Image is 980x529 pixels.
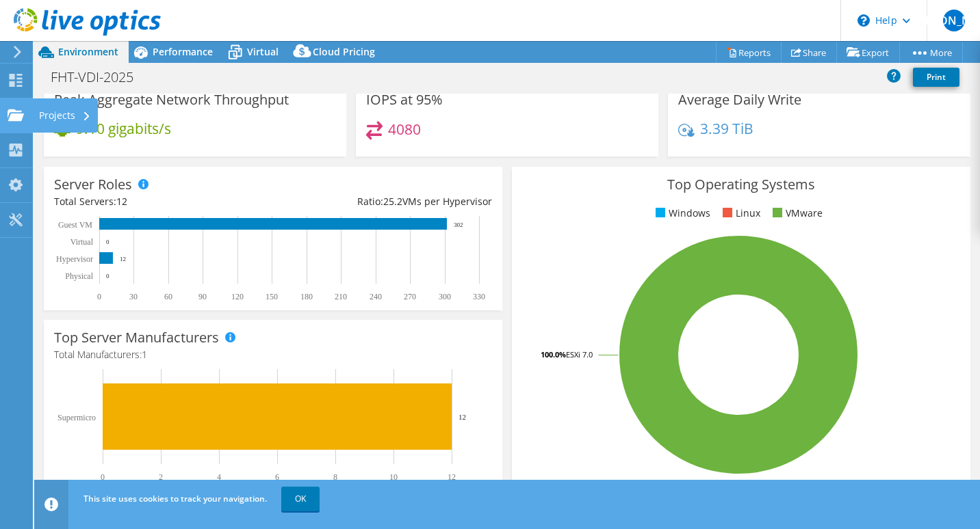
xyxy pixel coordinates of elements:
[333,472,337,482] text: 8
[313,45,375,58] span: Cloud Pricing
[159,472,163,482] text: 2
[44,70,155,85] h1: FHT-VDI-2025
[76,121,171,136] h4: 9.10 gigabits/s
[164,292,172,301] text: 60
[459,413,466,421] text: 12
[678,92,801,107] h3: Average Daily Write
[56,254,93,264] text: Hypervisor
[101,472,105,482] text: 0
[58,220,92,230] text: Guest VM
[32,98,98,133] div: Projects
[231,292,244,301] text: 120
[716,42,782,63] a: Reports
[54,347,492,362] h4: Total Manufacturers:
[54,177,132,192] h3: Server Roles
[247,45,279,58] span: Virtual
[769,206,823,221] li: VMware
[83,493,267,504] span: This site uses cookies to track your navigation.
[129,292,138,301] text: 30
[198,292,207,301] text: 90
[266,292,278,301] text: 150
[153,45,213,58] span: Performance
[54,92,289,107] h3: Peak Aggregate Network Throughput
[473,292,485,301] text: 330
[142,348,147,361] span: 1
[217,472,221,482] text: 4
[106,239,109,245] text: 0
[566,349,593,360] tspan: ESXi 7.0
[54,194,273,209] div: Total Servers:
[370,292,382,301] text: 240
[388,122,421,137] h4: 4080
[836,42,900,63] a: Export
[439,292,451,301] text: 300
[652,206,710,221] li: Windows
[454,221,463,228] text: 302
[404,292,416,301] text: 270
[300,292,313,301] text: 180
[389,472,398,482] text: 10
[522,177,960,192] h3: Top Operating Systems
[65,271,93,281] text: Physical
[781,42,837,63] a: Share
[54,330,219,345] h3: Top Server Manufacturers
[913,68,959,87] a: Print
[541,349,566,360] tspan: 100.0%
[281,487,320,511] a: OK
[58,45,118,58] span: Environment
[383,195,402,208] span: 25.2
[366,92,443,107] h3: IOPS at 95%
[120,256,126,262] text: 12
[57,413,96,422] text: Supermicro
[448,472,456,482] text: 12
[700,121,753,136] h4: 3.39 TiB
[106,273,109,280] text: 0
[70,237,94,247] text: Virtual
[97,292,101,301] text: 0
[275,472,279,482] text: 6
[943,10,965,31] span: [PERSON_NAME]
[857,14,870,27] svg: \n
[273,194,492,209] div: Ratio: VMs per Hypervisor
[899,42,963,63] a: More
[719,206,760,221] li: Linux
[335,292,347,301] text: 210
[116,195,127,208] span: 12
